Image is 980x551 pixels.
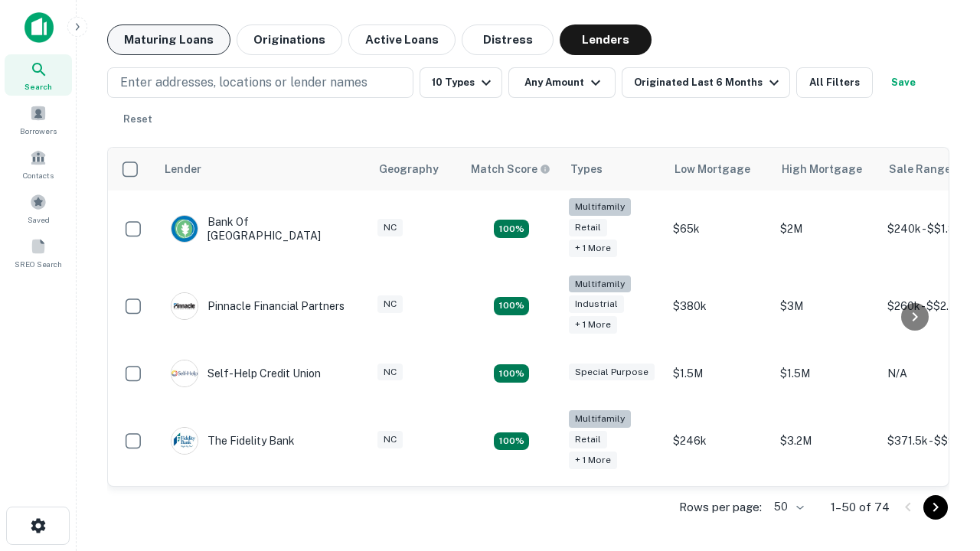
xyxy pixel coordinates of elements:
[773,403,880,480] td: $3.2M
[462,148,561,191] th: Capitalize uses an advanced AI algorithm to match your search with the best lender. The match sco...
[782,160,862,178] div: High Mortgage
[569,431,607,448] div: Retail
[508,67,616,98] button: Any Amount
[171,360,198,386] img: picture
[171,427,295,455] div: The Fidelity Bank
[348,24,456,55] button: Active Loans
[377,431,403,448] div: NC
[15,258,62,270] span: SREO Search
[569,219,607,236] div: Retail
[120,73,367,92] p: Enter addresses, locations or lender names
[569,295,624,313] div: Industrial
[462,24,554,55] button: Distress
[569,316,617,334] div: + 1 more
[622,67,790,98] button: Originated Last 6 Months
[471,161,550,178] div: Capitalize uses an advanced AI algorithm to match your search with the best lender. The match sco...
[377,295,403,313] div: NC
[494,432,529,451] div: Matching Properties: 10, hasApolloMatch: undefined
[24,80,52,93] span: Search
[665,191,773,268] td: $65k
[675,160,750,178] div: Low Mortgage
[5,232,72,273] a: SREO Search
[171,360,321,387] div: Self-help Credit Union
[379,160,439,178] div: Geography
[107,24,230,55] button: Maturing Loans
[831,498,890,517] p: 1–50 of 74
[561,148,665,191] th: Types
[494,220,529,238] div: Matching Properties: 17, hasApolloMatch: undefined
[773,344,880,403] td: $1.5M
[171,216,198,242] img: picture
[903,380,980,453] iframe: Chat Widget
[471,161,547,178] h6: Match Score
[171,215,354,243] div: Bank Of [GEOGRAPHIC_DATA]
[377,364,403,381] div: NC
[634,73,783,92] div: Originated Last 6 Months
[570,160,603,178] div: Types
[665,148,773,191] th: Low Mortgage
[569,198,631,216] div: Multifamily
[665,403,773,480] td: $246k
[107,67,413,98] button: Enter addresses, locations or lender names
[5,99,72,140] a: Borrowers
[923,495,948,520] button: Go to next page
[494,364,529,383] div: Matching Properties: 11, hasApolloMatch: undefined
[24,12,54,43] img: capitalize-icon.png
[560,24,652,55] button: Lenders
[5,143,72,184] a: Contacts
[5,54,72,96] a: Search
[20,125,57,137] span: Borrowers
[569,452,617,469] div: + 1 more
[889,160,951,178] div: Sale Range
[494,297,529,315] div: Matching Properties: 14, hasApolloMatch: undefined
[5,187,72,229] a: Saved
[28,214,50,226] span: Saved
[665,268,773,345] td: $380k
[768,496,806,518] div: 50
[155,148,370,191] th: Lender
[569,410,631,428] div: Multifamily
[171,293,198,319] img: picture
[679,498,762,517] p: Rows per page:
[23,169,54,181] span: Contacts
[171,428,198,454] img: picture
[879,67,928,98] button: Save your search to get updates of matches that match your search criteria.
[773,148,880,191] th: High Mortgage
[377,219,403,236] div: NC
[113,104,162,135] button: Reset
[773,268,880,345] td: $3M
[569,275,631,293] div: Multifamily
[237,24,342,55] button: Originations
[773,191,880,268] td: $2M
[171,292,345,320] div: Pinnacle Financial Partners
[569,364,655,381] div: Special Purpose
[370,148,462,191] th: Geography
[420,67,502,98] button: 10 Types
[796,67,873,98] button: All Filters
[165,160,201,178] div: Lender
[665,344,773,403] td: $1.5M
[569,240,617,257] div: + 1 more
